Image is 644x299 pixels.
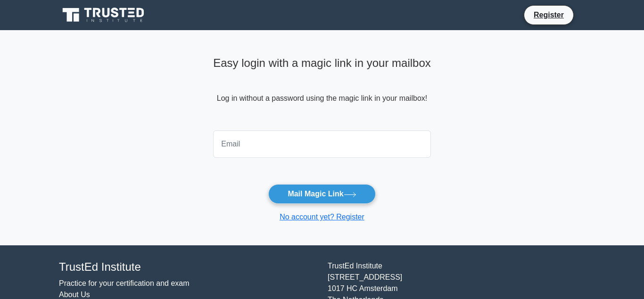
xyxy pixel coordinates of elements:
div: Log in without a password using the magic link in your mailbox! [213,53,431,127]
a: Practice for your certification and exam [59,279,190,287]
a: No account yet? Register [280,213,364,221]
a: About Us [59,291,90,299]
h4: Easy login with a magic link in your mailbox [213,57,431,70]
input: Email [213,130,431,158]
button: Mail Magic Link [268,184,375,204]
h4: TrustEd Institute [59,260,316,274]
a: Register [528,9,570,21]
